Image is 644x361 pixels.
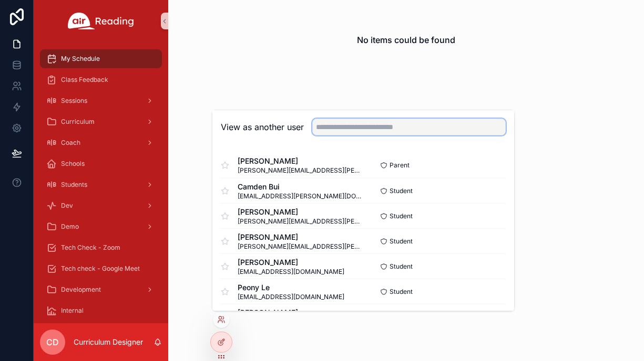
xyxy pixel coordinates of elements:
[390,288,413,296] span: Student
[61,118,95,126] span: Curriculum
[238,156,363,166] span: [PERSON_NAME]
[61,55,100,63] span: My Schedule
[40,217,162,236] a: Demo
[238,242,363,251] span: [PERSON_NAME][EMAIL_ADDRESS][PERSON_NAME][DOMAIN_NAME]
[40,91,162,110] a: Sessions
[34,42,168,323] div: scrollable content
[40,301,162,320] a: Internal
[390,212,413,220] span: Student
[61,160,85,168] span: Schools
[40,280,162,299] a: Development
[40,259,162,278] a: Tech check - Google Meet
[238,282,344,293] span: Peony Le
[61,139,80,147] span: Coach
[238,307,344,318] span: [PERSON_NAME]
[238,217,363,226] span: [PERSON_NAME][EMAIL_ADDRESS][PERSON_NAME][DOMAIN_NAME]
[61,222,79,231] span: Demo
[74,337,143,347] p: Curriculum Designer
[238,268,344,276] span: [EMAIL_ADDRESS][DOMAIN_NAME]
[238,182,363,192] span: Camden Bui
[61,243,120,252] span: Tech Check - Zoom
[40,238,162,257] a: Tech Check - Zoom
[238,257,344,268] span: [PERSON_NAME]
[221,121,304,133] h2: View as another user
[40,196,162,215] a: Dev
[238,166,363,175] span: [PERSON_NAME][EMAIL_ADDRESS][PERSON_NAME][DOMAIN_NAME]
[61,181,87,189] span: Students
[61,201,73,210] span: Dev
[40,49,162,68] a: My Schedule
[61,306,84,315] span: Internal
[238,207,363,217] span: [PERSON_NAME]
[61,97,87,105] span: Sessions
[390,187,413,195] span: Student
[40,175,162,194] a: Students
[390,237,413,246] span: Student
[61,264,140,273] span: Tech check - Google Meet
[40,154,162,173] a: Schools
[61,76,108,84] span: Class Feedback
[238,293,344,301] span: [EMAIL_ADDRESS][DOMAIN_NAME]
[238,192,363,200] span: [EMAIL_ADDRESS][PERSON_NAME][DOMAIN_NAME]
[40,70,162,89] a: Class Feedback
[238,232,363,242] span: [PERSON_NAME]
[40,133,162,152] a: Coach
[40,112,162,131] a: Curriculum
[357,34,455,46] h2: No items could be found
[390,262,413,271] span: Student
[61,285,101,294] span: Development
[46,336,59,348] span: CD
[68,13,134,29] img: App logo
[390,161,410,169] span: Parent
